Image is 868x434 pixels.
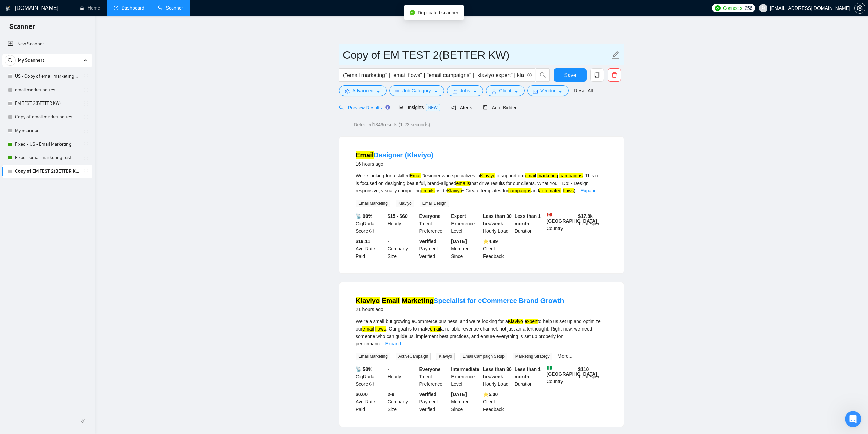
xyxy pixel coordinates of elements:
[453,89,457,94] span: folder
[339,85,387,96] button: settingAdvancedcaret-down
[451,239,467,244] b: [DATE]
[395,89,400,94] span: bars
[410,173,421,178] mark: Email
[447,188,462,193] mark: Klaviyo
[451,213,466,219] b: Expert
[81,418,87,425] span: double-left
[554,68,587,82] button: Save
[545,365,577,388] div: Country
[15,97,79,110] a: EM TEST 2(BETTER KW)
[402,297,434,304] mark: Marketing
[345,89,350,94] span: setting
[577,365,609,388] div: Total Spent
[15,124,79,137] a: My Scanner
[421,188,434,193] mark: emails
[385,341,401,346] a: Expand
[608,72,621,78] span: delete
[356,151,433,159] a: EmailDesigner (Klaviyo)
[15,165,79,178] a: Copy of EM TEST 2(BETTER KW)
[158,5,183,11] a: searchScanner
[356,305,564,314] div: 21 hours ago
[536,68,550,82] button: search
[513,365,545,388] div: Duration
[382,297,400,304] mark: Email
[418,365,450,388] div: Talent Preference
[418,10,458,15] span: Duplicated scanner
[715,5,721,11] img: upwork-logo.png
[483,239,498,244] b: ⭐️ 4.99
[481,212,513,235] div: Hourly Load
[451,105,456,110] span: notification
[456,181,470,186] mark: emails
[492,89,496,94] span: user
[591,72,604,78] span: copy
[480,173,495,178] mark: Klaviyo
[402,87,431,94] span: Job Category
[527,85,569,96] button: idcardVendorcaret-down
[483,392,498,397] b: ⭐️ 5.00
[483,105,488,110] span: robot
[2,37,92,51] li: New Scanner
[356,392,368,397] b: $0.00
[362,326,374,332] mark: email
[6,3,11,14] img: logo
[578,213,593,219] b: $ 17.8k
[356,160,433,168] div: 16 hours ago
[410,10,415,15] span: check-circle
[515,213,541,226] b: Less than 1 month
[533,89,538,94] span: idcard
[15,70,79,83] a: US - Copy of email marketing test
[356,172,607,194] div: We’re looking for a skilled Designer who specializes in to support our . This role is focused on ...
[575,188,579,193] span: ...
[545,212,577,235] div: Country
[460,87,470,94] span: Jobs
[83,87,89,93] span: holder
[4,22,40,36] span: Scanner
[451,392,467,397] b: [DATE]
[386,391,418,413] div: Company Size
[18,54,45,67] span: My Scanners
[450,365,481,388] div: Experience Level
[525,173,536,178] mark: email
[460,353,507,360] span: Email Campaign Setup
[83,101,89,106] span: holder
[356,318,607,347] div: We’re a small but growing eCommerce business, and we’re looking for a to help us set up and optim...
[15,83,79,97] a: email marketing test
[745,4,752,12] span: 256
[419,239,437,244] b: Verified
[349,121,435,128] span: Detected 1346 results (1.23 seconds)
[436,353,455,360] span: Klaviyo
[578,366,589,372] b: $ 110
[369,229,374,233] span: info-circle
[396,353,431,360] span: ActiveCampaign
[388,366,389,372] b: -
[354,212,386,235] div: GigRadar Score
[356,366,372,372] b: 📡 53%
[854,3,865,14] button: setting
[418,212,450,235] div: Talent Preference
[384,104,391,110] div: Tooltip anchor
[508,188,531,193] mark: campaigns
[483,213,512,226] b: Less than 30 hrs/week
[114,5,144,11] a: dashboardDashboard
[481,391,513,413] div: Client Feedback
[525,319,538,324] mark: expert
[419,366,441,372] b: Everyone
[430,326,441,332] mark: email
[513,212,545,235] div: Duration
[580,188,596,193] a: Expand
[8,37,87,51] a: New Scanner
[352,87,373,94] span: Advanced
[5,58,15,63] span: search
[539,188,561,193] mark: automated
[508,319,523,324] mark: Klaviyo
[388,213,408,219] b: $15 - $60
[483,366,512,379] b: Less than 30 hrs/week
[2,54,92,178] li: My Scanners
[481,238,513,260] div: Client Feedback
[356,239,370,244] b: $19.11
[558,89,563,94] span: caret-down
[574,87,593,94] a: Reset All
[419,213,441,219] b: Everyone
[5,55,16,66] button: search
